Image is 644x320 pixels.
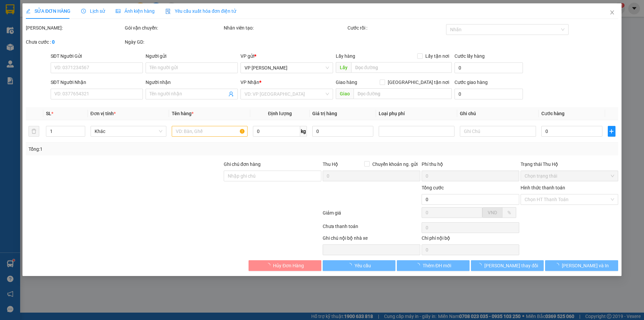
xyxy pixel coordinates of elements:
button: Hủy Đơn Hàng [249,260,321,271]
span: Yêu cầu xuất hóa đơn điện tử [165,8,236,14]
div: Giảm giá [322,209,421,221]
div: Chi phí nội bộ [422,234,519,244]
span: Tổng cước [422,185,444,190]
button: Close [603,3,622,22]
label: Cước giao hàng [454,80,488,85]
div: Người gửi [146,52,238,60]
span: Thu Hộ [323,162,338,167]
div: Chưa cước : [26,38,123,46]
span: Tên hàng [172,111,194,116]
span: VP Nhận [241,80,260,85]
input: Cước lấy hàng [454,62,523,73]
span: loading [347,263,355,268]
span: Thêm ĐH mới [423,262,451,269]
span: picture [116,9,120,13]
div: Ngày GD: [125,38,222,46]
div: Ghi chú nội bộ nhà xe [323,234,420,244]
div: [PERSON_NAME]: [26,24,123,32]
div: Nhân viên tạo: [224,24,346,32]
span: SỬA ĐƠN HÀNG [26,8,70,14]
span: % [507,210,511,215]
th: Loại phụ phí [376,107,457,120]
span: edit [26,9,31,13]
span: Cước hàng [541,111,565,116]
input: Ghi chú đơn hàng [224,171,321,181]
span: Giao [336,88,354,99]
input: Dọc đường [351,62,452,73]
span: Giao hàng [336,80,357,85]
span: [PERSON_NAME] thay đổi [484,262,538,269]
label: Ghi chú đơn hàng [224,162,261,167]
div: Người nhận [146,79,238,86]
span: Khác [95,126,162,136]
span: SL [46,111,52,116]
span: Lấy hàng [336,53,355,59]
span: Chọn trạng thái [525,171,614,181]
span: Chuyển khoản ng. gửi [370,161,420,168]
span: kg [300,126,307,137]
input: Cước giao hàng [454,89,523,99]
span: loading [554,263,562,268]
img: icon [165,9,171,14]
button: plus [608,126,615,137]
span: Lấy tận nơi [423,52,452,60]
div: Phí thu hộ [422,161,519,171]
span: [PERSON_NAME] và In [562,262,609,269]
span: plus [608,129,615,134]
span: loading [266,263,273,268]
span: Yêu cầu [355,262,371,269]
span: Đơn vị tính [91,111,116,116]
span: [GEOGRAPHIC_DATA] tận nơi [385,79,452,86]
span: Hủy Đơn Hàng [273,262,304,269]
button: [PERSON_NAME] và In [545,260,618,271]
span: close [609,10,615,15]
span: clock-circle [81,9,86,13]
div: Gói vận chuyển: [125,24,222,32]
label: Hình thức thanh toán [521,185,565,190]
div: Tổng: 1 [29,145,249,153]
input: Dọc đường [354,88,452,99]
div: Trạng thái Thu Hộ [521,161,618,168]
input: Ghi Chú [460,126,536,137]
span: Giá trị hàng [312,111,337,116]
b: 0 [52,39,55,45]
span: Lịch sử [81,8,105,14]
button: delete [29,126,39,137]
span: Ảnh kiện hàng [116,8,155,14]
button: Thêm ĐH mới [397,260,470,271]
span: VND [488,210,497,215]
div: Chưa thanh toán [322,223,421,234]
div: SĐT Người Gửi [51,52,143,60]
div: SĐT Người Nhận [51,79,143,86]
span: Lấy [336,62,351,73]
div: Cước rồi : [347,24,445,32]
span: loading [415,263,423,268]
span: Định lượng [268,111,292,116]
input: VD: Bàn, Ghế [172,126,248,137]
span: user-add [229,91,234,97]
button: [PERSON_NAME] thay đổi [471,260,544,271]
div: VP gửi [241,52,333,60]
th: Ghi chú [458,107,539,120]
span: VP Nguyễn Xiển [245,63,329,73]
span: loading [477,263,484,268]
label: Cước lấy hàng [454,53,485,59]
button: Yêu cầu [323,260,395,271]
